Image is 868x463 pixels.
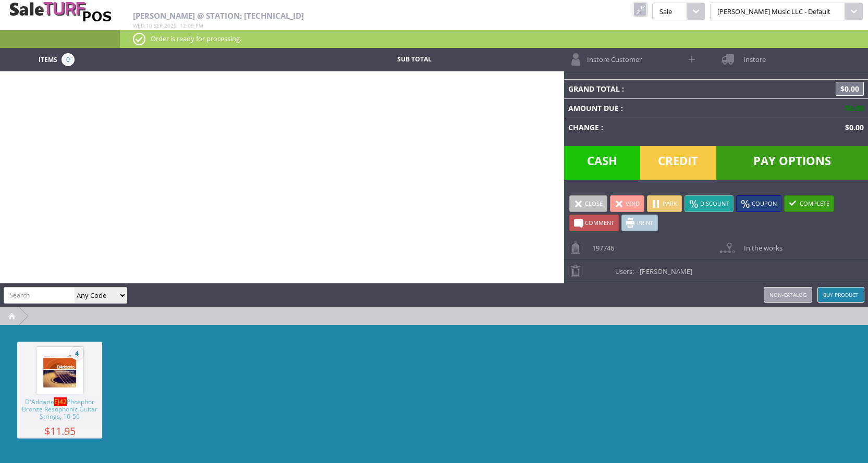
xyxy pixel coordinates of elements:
a: Print [621,215,658,231]
span: - [634,267,636,276]
span: 4 [70,347,83,360]
h2: [PERSON_NAME] @ Station: [TECHNICAL_ID] [133,11,567,20]
span: Sale [652,3,687,20]
td: Amount Due : [564,98,753,118]
span: Credit [640,146,716,180]
span: Items [39,53,57,65]
span: In the works [739,236,783,253]
span: 0 [62,53,75,66]
td: Grand Total : [564,79,753,98]
span: 2025 [164,22,177,29]
a: Close [569,195,607,212]
span: [PERSON_NAME] Music LLC - Default [710,3,845,20]
span: 10 [146,22,152,29]
a: Complete [784,195,834,212]
td: Sub Total [338,53,491,66]
span: D'Addario Phosphor Bronze Resophonic Guitar Strings, 16-56 [17,398,102,427]
span: Comment [585,219,614,227]
a: Void [610,195,644,212]
span: -[PERSON_NAME] [638,267,692,276]
span: 09 [188,22,194,29]
span: Sep [154,22,163,29]
a: Buy Product [817,287,864,303]
span: $0.00 [836,82,864,96]
span: Cash [564,146,640,180]
span: $0.00 [841,122,864,132]
span: EJ42 [54,397,67,406]
span: , : [133,22,203,29]
span: 197746 [587,236,614,253]
input: Search [4,287,75,303]
p: Order is ready for processing. [133,33,855,44]
span: $0.00 [841,103,864,113]
span: instore [739,48,766,64]
td: Change : [564,118,753,137]
a: Coupon [736,195,781,212]
span: Users: [610,260,692,276]
span: 12 [180,22,186,29]
span: $11.95 [17,427,102,435]
a: Discount [684,195,733,212]
span: pm [195,22,203,29]
a: Park [647,195,682,212]
span: Instore Customer [582,48,642,64]
span: Pay Options [716,146,868,180]
a: Non-catalog [764,287,812,303]
span: Wed [133,22,144,29]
